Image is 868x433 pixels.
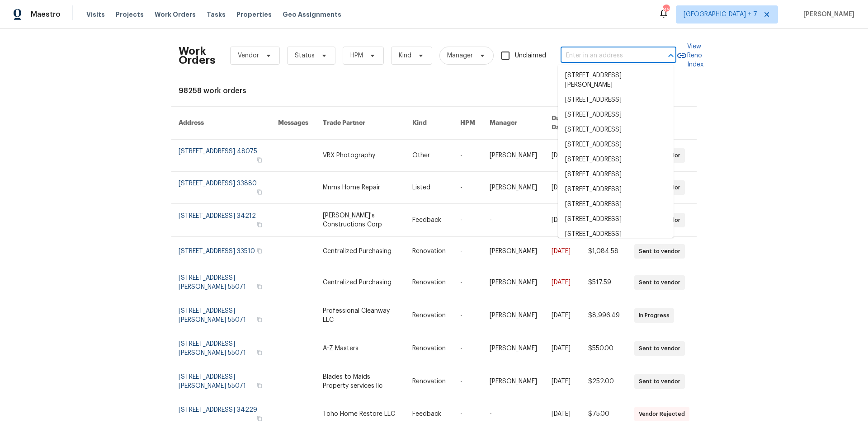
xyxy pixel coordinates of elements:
span: [GEOGRAPHIC_DATA] + 7 [684,10,757,19]
td: Renovation [405,332,453,365]
span: Manager [447,51,473,60]
td: A-Z Masters [316,332,405,365]
td: [PERSON_NAME] [482,237,544,266]
button: Close [665,49,677,62]
th: HPM [453,107,482,140]
th: Kind [405,107,453,140]
div: 98258 work orders [179,86,689,95]
td: Professional Cleanway LLC [316,299,405,332]
th: Manager [482,107,544,140]
td: - [482,398,544,430]
span: HPM [350,51,363,60]
td: Blades to Maids Property services llc [316,365,405,398]
button: Copy Address [255,156,264,164]
th: Messages [271,107,316,140]
th: Address [171,107,271,140]
td: - [453,237,482,266]
button: Copy Address [255,315,264,324]
span: Properties [236,10,272,19]
td: [PERSON_NAME]'s Constructions Corp [316,204,405,237]
li: [STREET_ADDRESS] [558,137,674,152]
span: Visits [86,10,105,19]
td: - [453,332,482,365]
th: Trade Partner [316,107,405,140]
td: - [453,266,482,299]
td: [PERSON_NAME] [482,266,544,299]
li: [STREET_ADDRESS] [558,108,674,122]
td: [PERSON_NAME] [482,172,544,204]
td: [PERSON_NAME] [482,140,544,172]
div: 86 [663,5,669,14]
span: [PERSON_NAME] [800,10,854,19]
li: [STREET_ADDRESS] [558,122,674,137]
button: Copy Address [255,348,264,357]
li: [STREET_ADDRESS] [558,93,674,108]
td: - [453,398,482,430]
td: Centralized Purchasing [316,237,405,266]
li: [STREET_ADDRESS][PERSON_NAME] [558,68,674,93]
td: Mnms Home Repair [316,172,405,204]
input: Enter in an address [561,49,651,63]
li: [STREET_ADDRESS] [558,197,674,212]
td: Toho Home Restore LLC [316,398,405,430]
span: Status [295,51,315,60]
td: - [482,204,544,237]
span: Kind [399,51,411,60]
td: - [453,172,482,204]
td: Feedback [405,398,453,430]
span: Projects [116,10,144,19]
button: Copy Address [255,381,264,390]
th: Due Date [544,107,581,140]
td: Renovation [405,237,453,266]
td: - [453,299,482,332]
button: Copy Address [255,414,264,423]
button: Copy Address [255,247,264,255]
span: Tasks [207,11,226,18]
td: [PERSON_NAME] [482,365,544,398]
td: VRX Photography [316,140,405,172]
td: Renovation [405,266,453,299]
span: Vendor [238,51,259,60]
h2: Work Orders [179,47,216,65]
td: [PERSON_NAME] [482,332,544,365]
a: View Reno Index [676,42,703,69]
td: Feedback [405,204,453,237]
td: - [453,365,482,398]
span: Unclaimed [515,51,546,61]
li: [STREET_ADDRESS] [558,167,674,182]
span: Work Orders [155,10,196,19]
li: [STREET_ADDRESS] [558,227,674,242]
li: [STREET_ADDRESS] [558,152,674,167]
span: Maestro [31,10,61,19]
button: Copy Address [255,188,264,196]
td: - [453,140,482,172]
span: Geo Assignments [283,10,341,19]
button: Copy Address [255,221,264,229]
td: [PERSON_NAME] [482,299,544,332]
td: Renovation [405,365,453,398]
td: Other [405,140,453,172]
td: - [453,204,482,237]
button: Copy Address [255,282,264,291]
td: Centralized Purchasing [316,266,405,299]
li: [STREET_ADDRESS] [558,212,674,227]
td: Renovation [405,299,453,332]
td: Listed [405,172,453,204]
li: [STREET_ADDRESS] [558,182,674,197]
